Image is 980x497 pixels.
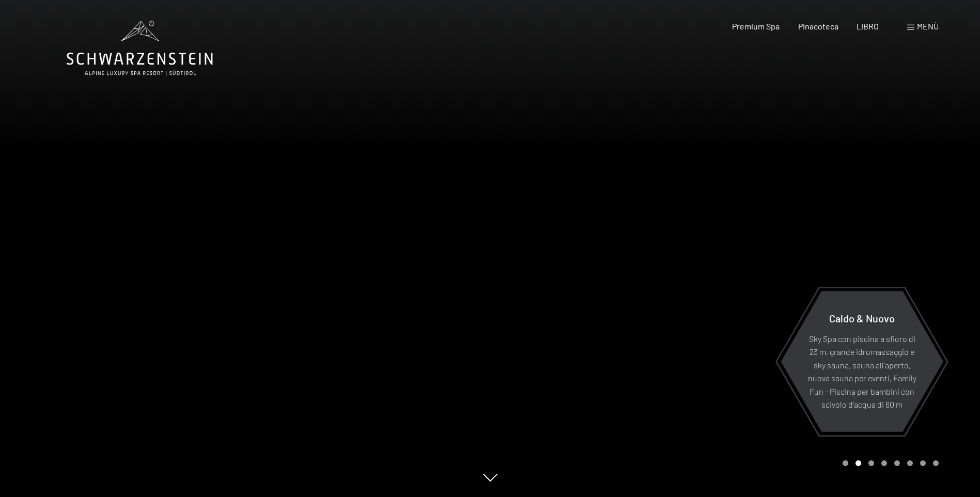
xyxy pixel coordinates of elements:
a: Premium Spa [732,21,780,31]
div: Giostra Pagina 7 [920,460,926,466]
span: Caldo & Nuovo [829,312,895,324]
div: Giostra Pagina 1 [843,460,848,466]
div: Giostra Pagina 6 [907,460,913,466]
div: Giostra Pagina 3 [868,460,874,466]
div: Giostra Pagina 8 [933,460,939,466]
div: Carosello Pagina 5 [894,460,900,466]
div: Impaginazione a carosello [839,460,939,466]
div: Carosello Pagina 2 (Diapositiva corrente) [855,460,861,466]
div: Giostra Pagina 4 [881,460,887,466]
a: LIBRO [857,21,879,31]
a: Pinacoteca [798,21,838,31]
a: Caldo & Nuovo Sky Spa con piscina a sfioro di 23 m, grande idromassaggio e sky sauna, sauna all'a... [780,290,944,432]
p: Sky Spa con piscina a sfioro di 23 m, grande idromassaggio e sky sauna, sauna all'aperto, nuova s... [806,332,918,411]
span: Menù [917,21,939,31]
